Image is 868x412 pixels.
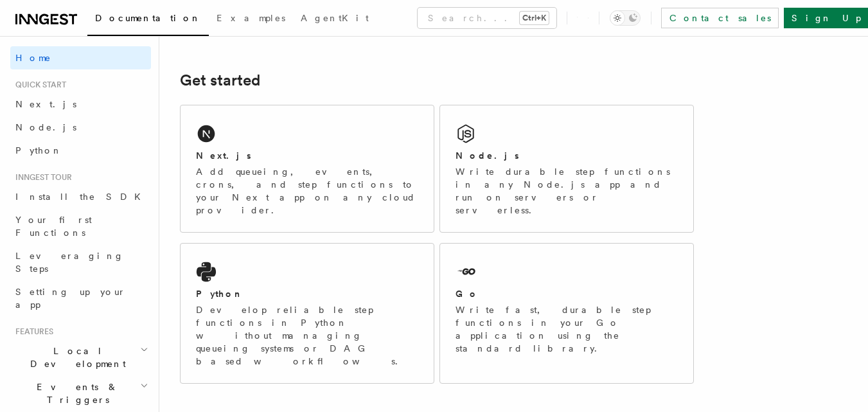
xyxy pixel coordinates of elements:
[293,4,376,35] a: AgentKit
[439,105,694,233] a: Node.jsWrite durable step functions in any Node.js app and run on servers or serverless.
[15,192,148,202] span: Install the SDK
[10,244,151,280] a: Leveraging Steps
[456,303,678,355] p: Write fast, durable step functions in your Go application using the standard library.
[610,10,641,26] button: Toggle dark mode
[217,13,285,23] span: Examples
[520,12,549,24] kbd: Ctrl+K
[15,51,51,64] span: Home
[456,149,519,162] h2: Node.js
[10,80,66,90] span: Quick start
[661,8,779,28] a: Contact sales
[15,99,76,109] span: Next.js
[456,287,479,300] h2: Go
[95,13,201,23] span: Documentation
[15,287,126,310] span: Setting up your app
[10,116,151,139] a: Node.js
[196,149,251,162] h2: Next.js
[196,165,418,217] p: Add queueing, events, crons, and step functions to your Next app on any cloud provider.
[15,251,124,274] span: Leveraging Steps
[10,280,151,316] a: Setting up your app
[15,145,62,156] span: Python
[10,345,140,370] span: Local Development
[10,339,151,375] button: Local Development
[180,71,260,89] a: Get started
[196,287,244,300] h2: Python
[10,172,72,183] span: Inngest tour
[439,243,694,384] a: GoWrite fast, durable step functions in your Go application using the standard library.
[10,139,151,162] a: Python
[10,375,151,411] button: Events & Triggers
[15,122,76,132] span: Node.js
[10,208,151,244] a: Your first Functions
[10,46,151,69] a: Home
[456,165,678,217] p: Write durable step functions in any Node.js app and run on servers or serverless.
[418,8,556,28] button: Search...Ctrl+K
[180,243,434,384] a: PythonDevelop reliable step functions in Python without managing queueing systems or DAG based wo...
[10,93,151,116] a: Next.js
[301,13,369,23] span: AgentKit
[10,327,53,337] span: Features
[87,4,209,36] a: Documentation
[10,185,151,208] a: Install the SDK
[196,303,418,368] p: Develop reliable step functions in Python without managing queueing systems or DAG based workflows.
[209,4,293,35] a: Examples
[180,105,434,233] a: Next.jsAdd queueing, events, crons, and step functions to your Next app on any cloud provider.
[10,381,140,406] span: Events & Triggers
[15,215,92,238] span: Your first Functions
